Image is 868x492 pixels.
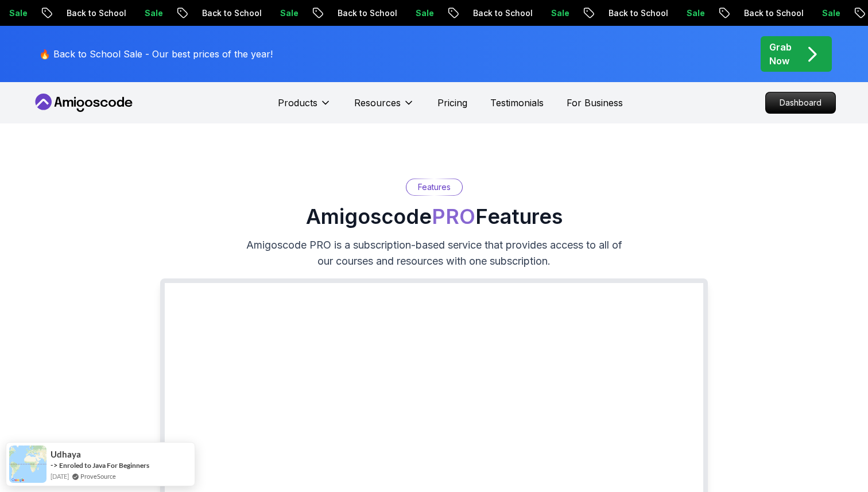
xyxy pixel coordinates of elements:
[381,7,418,19] p: Sale
[766,92,835,113] p: Dashboard
[418,181,451,193] p: Features
[110,7,147,19] p: Sale
[39,47,273,61] p: 🔥 Back to School Sale - Our best prices of the year!
[765,92,836,114] a: Dashboard
[278,96,317,110] p: Products
[710,7,788,19] p: Back to School
[652,7,689,19] p: Sale
[51,460,58,470] span: ->
[32,7,110,19] p: Back to School
[246,7,282,19] p: Sale
[51,471,69,481] span: [DATE]
[80,471,116,481] a: ProveSource
[788,7,824,19] p: Sale
[574,7,652,19] p: Back to School
[354,96,401,110] p: Resources
[490,96,544,110] a: Testimonials
[9,445,46,483] img: provesource social proof notification image
[303,7,381,19] p: Back to School
[278,96,331,119] button: Products
[432,204,475,229] span: PRO
[567,96,623,110] a: For Business
[439,7,517,19] p: Back to School
[354,96,414,119] button: Resources
[517,7,553,19] p: Sale
[769,40,792,68] p: Grab Now
[59,461,149,470] a: Enroled to Java For Beginners
[306,205,563,228] h2: Amigoscode Features
[51,450,81,459] span: Udhaya
[168,7,246,19] p: Back to School
[437,96,467,110] a: Pricing
[241,237,627,269] p: Amigoscode PRO is a subscription-based service that provides access to all of our courses and res...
